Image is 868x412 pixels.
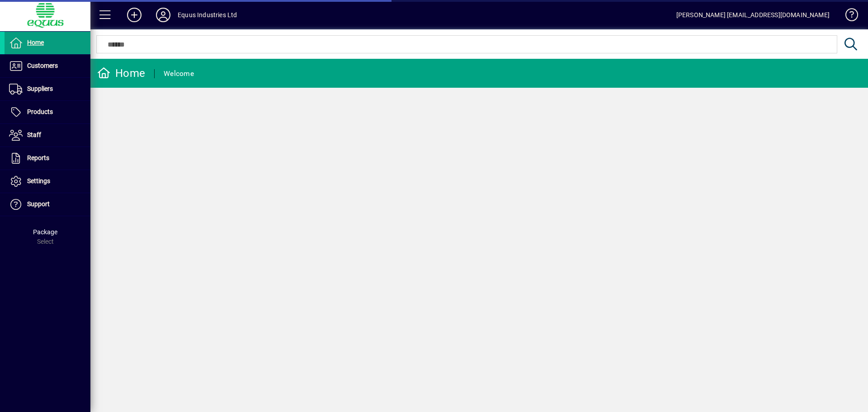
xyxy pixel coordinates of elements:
a: Knowledge Base [839,2,857,31]
a: Products [5,101,90,123]
span: Staff [27,131,41,138]
button: Add [120,7,149,23]
a: Support [5,193,90,216]
span: Settings [27,177,50,185]
span: Package [33,228,57,236]
span: Home [27,39,44,46]
a: Reports [5,147,90,170]
div: Home [97,66,145,81]
span: Support [27,200,50,208]
span: Reports [27,154,49,161]
div: Welcome [164,66,194,81]
button: Profile [149,7,178,23]
a: Staff [5,124,90,147]
span: Products [27,108,53,115]
div: Equus Industries Ltd [178,8,237,22]
a: Suppliers [5,78,90,100]
a: Settings [5,170,90,193]
span: Suppliers [27,85,53,92]
a: Customers [5,55,90,77]
div: [PERSON_NAME] [EMAIL_ADDRESS][DOMAIN_NAME] [676,8,830,22]
span: Customers [27,62,58,69]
